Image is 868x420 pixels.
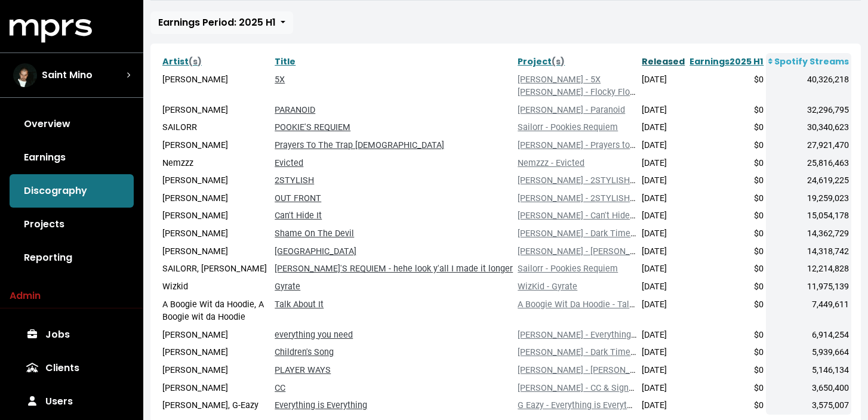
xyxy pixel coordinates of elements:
[690,399,764,412] div: $0
[766,190,851,208] td: 19,259,023
[42,68,93,82] span: Saint Mino
[690,298,764,311] div: $0
[160,344,272,362] td: [PERSON_NAME]
[518,282,577,292] a: WizKid - Gyrate
[766,155,851,172] td: 25,816,463
[766,397,851,415] td: 3,575,007
[766,243,851,261] td: 14,318,742
[10,107,134,141] a: Overview
[160,71,272,101] td: [PERSON_NAME]
[275,211,322,221] a: Can't Hide It
[639,278,687,296] td: [DATE]
[518,105,625,115] a: [PERSON_NAME] - Paranoid
[690,209,764,223] div: $0
[639,190,687,208] td: [DATE]
[160,137,272,155] td: [PERSON_NAME]
[10,208,134,241] a: Projects
[690,121,764,134] div: $0
[160,207,272,225] td: [PERSON_NAME]
[275,400,367,410] a: Everything is Everything
[690,104,764,117] div: $0
[690,280,764,294] div: $0
[766,260,851,278] td: 12,214,828
[162,55,202,67] a: Artist(s)
[690,55,764,67] a: Earnings2025 H1
[639,362,687,379] td: [DATE]
[160,362,272,379] td: [PERSON_NAME]
[639,397,687,415] td: [DATE]
[766,53,851,71] th: Spotify Streams
[275,299,324,310] a: Talk About It
[690,227,764,240] div: $0
[639,260,687,278] td: [DATE]
[639,137,687,155] td: [DATE]
[275,347,334,357] a: Children's Song
[10,351,134,385] a: Clients
[766,344,851,362] td: 5,939,664
[275,140,444,150] a: Prayers To The Trap [DEMOGRAPHIC_DATA]
[160,119,272,137] td: SAILORR
[160,243,272,261] td: [PERSON_NAME]
[690,245,764,258] div: $0
[518,55,565,67] a: Project(s)
[766,172,851,190] td: 24,619,225
[766,137,851,155] td: 27,921,470
[189,55,202,67] span: (s)
[639,207,687,225] td: [DATE]
[150,11,293,34] button: Earnings Period: 2025 H1
[639,119,687,137] td: [DATE]
[552,55,565,67] span: (s)
[275,158,303,168] a: Evicted
[160,326,272,344] td: [PERSON_NAME]
[766,71,851,101] td: 40,326,218
[639,71,687,101] td: [DATE]
[766,278,851,296] td: 11,975,139
[690,364,764,377] div: $0
[690,382,764,395] div: $0
[160,101,272,119] td: [PERSON_NAME]
[639,101,687,119] td: [DATE]
[518,75,601,85] a: [PERSON_NAME] - 5X
[766,207,851,225] td: 15,054,178
[518,211,638,221] a: [PERSON_NAME] - Can't Hide It
[766,101,851,119] td: 32,296,795
[766,362,851,379] td: 5,146,134
[639,326,687,344] td: [DATE]
[690,73,764,87] div: $0
[275,228,354,239] a: Shame On The Devil
[10,23,92,37] a: mprs logo
[639,172,687,190] td: [DATE]
[518,175,687,186] a: [PERSON_NAME] - 2STYLISH & OUT FRONT
[275,282,300,292] a: Gyrate
[639,225,687,243] td: [DATE]
[275,365,331,375] a: PLAYER WAYS
[13,63,37,87] img: The selected account / producer
[766,379,851,397] td: 3,650,400
[160,190,272,208] td: [PERSON_NAME]
[518,122,618,132] a: Sailorr - Pookies Requiem
[518,140,756,150] a: [PERSON_NAME] - Prayers to the Trap [DEMOGRAPHIC_DATA]
[518,87,685,97] a: [PERSON_NAME] - Flocky Flocky, 5X, Bogus
[275,383,285,393] a: CC
[518,400,644,410] a: G Eazy - Everything is Everything
[766,119,851,137] td: 30,340,623
[518,365,737,375] a: [PERSON_NAME] - [PERSON_NAME] Broke My Heart (LP)
[275,193,321,203] a: OUT FRONT
[10,141,134,174] a: Earnings
[766,225,851,243] td: 14,362,729
[275,246,356,257] a: [GEOGRAPHIC_DATA]
[518,193,687,203] a: [PERSON_NAME] - 2STYLISH & OUT FRONT
[639,344,687,362] td: [DATE]
[160,155,272,172] td: Nemzzz
[160,172,272,190] td: [PERSON_NAME]
[690,139,764,152] div: $0
[160,278,272,296] td: Wizkid
[518,246,737,257] a: [PERSON_NAME] - [PERSON_NAME] Broke My Heart (LP)
[639,155,687,172] td: [DATE]
[10,385,134,418] a: Users
[10,241,134,274] a: Reporting
[160,296,272,326] td: A Boogie Wit da Hoodie, A Boogie wit da Hoodie
[160,225,272,243] td: [PERSON_NAME]
[690,262,764,276] div: $0
[690,329,764,342] div: $0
